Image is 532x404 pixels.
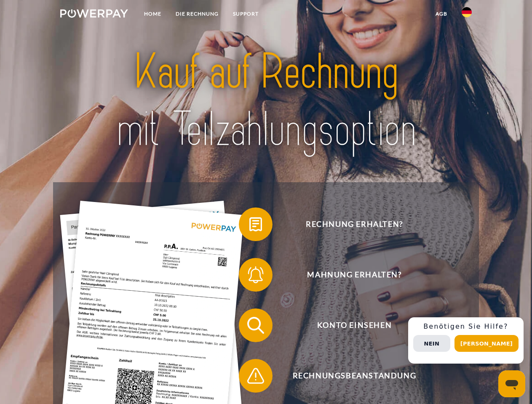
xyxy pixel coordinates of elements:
img: qb_bell.svg [245,264,266,285]
button: Rechnungsbeanstandung [239,359,458,393]
iframe: Schaltfläche zum Öffnen des Messaging-Fensters [498,370,525,397]
img: title-powerpay_de.svg [80,40,452,161]
h3: Benötigen Sie Hilfe? [413,322,519,331]
img: qb_warning.svg [245,365,266,386]
span: Mahnung erhalten? [251,258,457,292]
button: Rechnung erhalten? [239,207,458,241]
div: Schnellhilfe [408,317,524,364]
button: Mahnung erhalten? [239,258,458,292]
button: [PERSON_NAME] [454,335,519,352]
img: qb_search.svg [245,315,266,336]
img: de [462,7,472,17]
a: Home [137,6,168,21]
a: agb [428,6,454,21]
span: Rechnung erhalten? [251,207,457,241]
img: qb_bill.svg [245,214,266,235]
span: Konto einsehen [251,308,457,342]
button: Konto einsehen [239,308,458,342]
a: DIE RECHNUNG [168,6,226,21]
img: logo-powerpay-white.svg [60,9,128,18]
button: Nein [413,335,450,352]
a: SUPPORT [226,6,266,21]
span: Rechnungsbeanstandung [251,359,457,393]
